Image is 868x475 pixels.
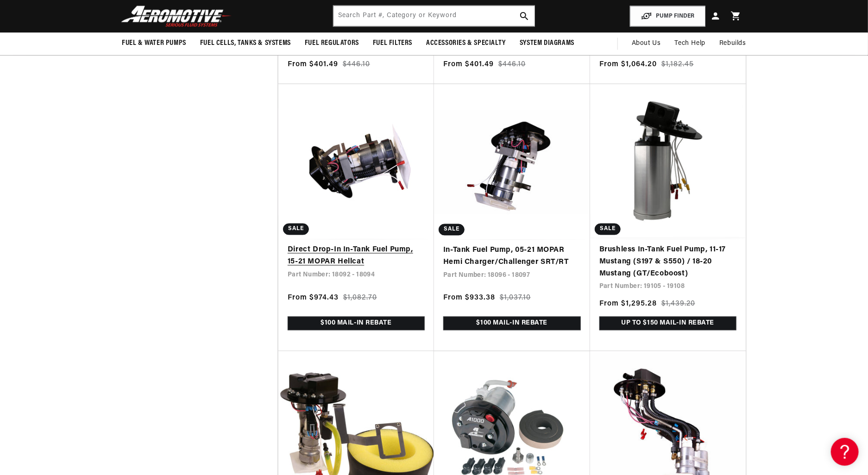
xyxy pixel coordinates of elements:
span: About Us [632,40,661,47]
span: Accessories & Specialty [426,39,506,49]
summary: Tech Help [668,33,712,55]
summary: Accessories & Specialty [419,33,513,55]
summary: System Diagrams [513,33,581,55]
a: Brushless In-Tank Fuel Pump, 11-17 Mustang (S197 & S550) / 18-20 Mustang (GT/Ecoboost) [599,244,736,280]
img: Aeromotive [119,6,234,27]
summary: Fuel Filters [366,33,419,55]
span: Tech Help [675,39,705,49]
span: System Diagrams [520,39,574,49]
span: Fuel & Water Pumps [122,39,186,49]
a: In-Tank Fuel Pump, 05-21 MOPAR Hemi Charger/Challenger SRT/RT [443,245,581,269]
a: Direct Drop-In In-Tank Fuel Pump, 15-21 MOPAR Hellcat [288,244,425,268]
span: Rebuilds [719,39,746,49]
button: search button [514,6,535,26]
button: PUMP FINDER [630,6,705,27]
input: Search by Part Number, Category or Keyword [333,6,535,26]
summary: Fuel & Water Pumps [115,33,193,55]
span: Fuel Regulators [305,39,359,49]
a: About Us [625,33,668,55]
summary: Rebuilds [712,33,753,55]
summary: Fuel Cells, Tanks & Systems [193,33,298,55]
span: Fuel Filters [373,39,412,49]
span: Fuel Cells, Tanks & Systems [200,39,291,49]
summary: Fuel Regulators [298,33,366,55]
